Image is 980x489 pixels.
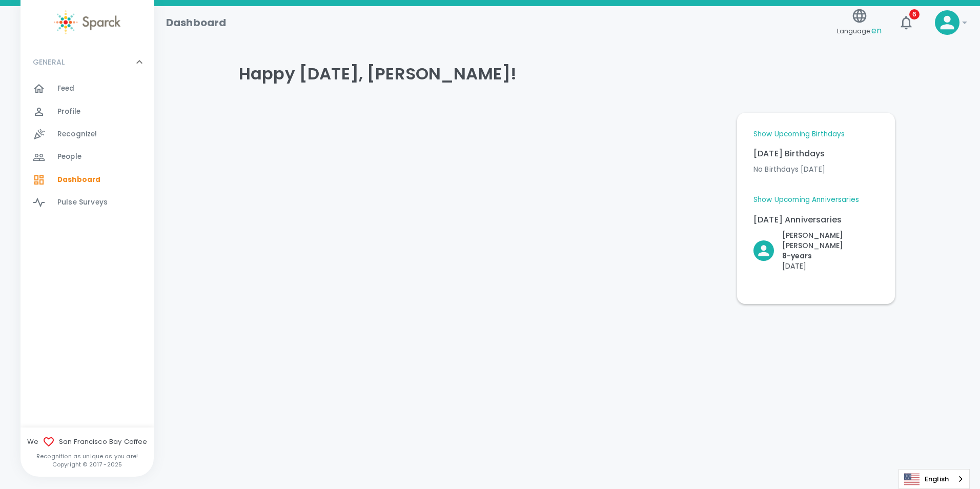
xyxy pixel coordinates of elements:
a: Feed [21,77,154,100]
div: GENERAL [21,77,154,218]
span: Dashboard [57,175,100,185]
a: People [21,146,154,168]
a: Dashboard [21,169,154,191]
span: People [57,152,81,162]
a: Pulse Surveys [21,191,154,214]
span: We San Francisco Bay Coffee [21,436,154,448]
span: en [871,25,882,36]
span: Language: [837,24,882,38]
button: Click to Recognize! [753,230,879,271]
p: Recognition as unique as you are! [21,452,154,460]
span: 6 [909,9,920,19]
span: Recognize! [57,129,97,139]
p: 8- years [782,251,879,261]
p: [PERSON_NAME] [PERSON_NAME] [782,230,879,251]
p: [DATE] Anniversaries [753,214,879,226]
aside: Language selected: English [899,469,970,489]
a: Show Upcoming Birthdays [753,129,845,139]
a: English [899,470,969,488]
p: Copyright © 2017 - 2025 [21,460,154,468]
a: Profile [21,100,154,123]
div: Language [899,469,970,489]
a: Show Upcoming Anniversaries [753,195,859,205]
span: Pulse Surveys [57,197,108,208]
p: [DATE] [782,261,879,271]
p: GENERAL [33,57,65,67]
img: Sparck logo [54,10,120,34]
div: GENERAL [21,47,154,77]
h1: Dashboard [166,14,226,31]
p: [DATE] Birthdays [753,148,879,160]
button: Language:en [833,5,886,41]
span: Profile [57,107,80,117]
button: 6 [894,10,918,35]
a: Recognize! [21,123,154,146]
h4: Happy [DATE], [PERSON_NAME]! [239,64,895,84]
span: Feed [57,84,75,94]
p: No Birthdays [DATE] [753,164,879,174]
div: Click to Recognize! [745,222,879,271]
a: Sparck logo [21,10,154,34]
